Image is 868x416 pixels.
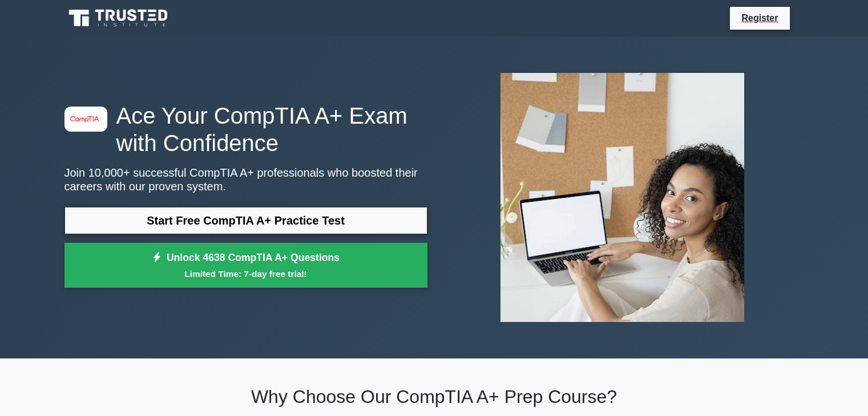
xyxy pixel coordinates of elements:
h2: Why Choose Our CompTIA A+ Prep Course? [64,386,804,407]
p: Join 10,000+ successful CompTIA A+ professionals who boosted their careers with our proven system. [64,166,427,193]
a: Start Free CompTIA A+ Practice Test [64,207,427,234]
a: Register [734,11,785,25]
small: Limited Time: 7-day free trial! [79,267,413,280]
h1: Ace Your CompTIA A+ Exam with Confidence [64,102,427,157]
a: Unlock 4638 CompTIA A+ QuestionsLimited Time: 7-day free trial! [64,243,427,288]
